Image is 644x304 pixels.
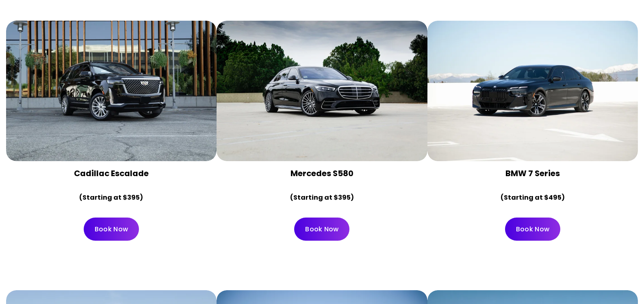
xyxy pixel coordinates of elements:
[291,168,353,179] strong: Mercedes S580
[84,218,139,241] a: Book Now
[290,193,354,202] strong: (Starting at $395)
[505,218,560,241] a: Book Now
[501,193,565,202] strong: (Starting at $495)
[79,193,143,202] strong: (Starting at $395)
[294,218,349,241] a: Book Now
[74,168,149,179] strong: Cadillac Escalade
[505,168,560,179] strong: BMW 7 Series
